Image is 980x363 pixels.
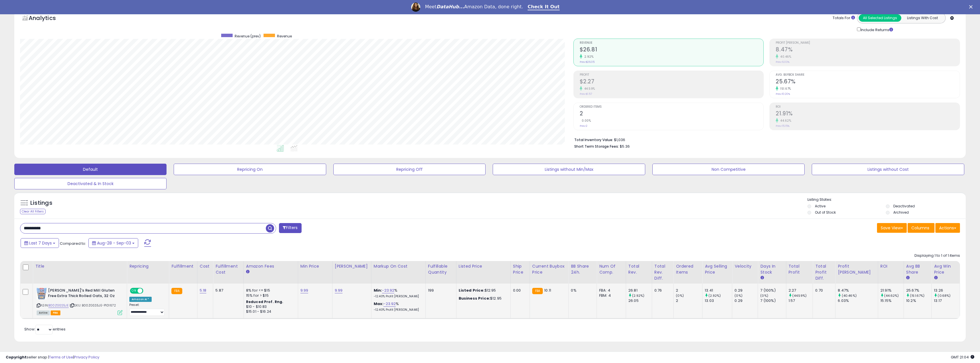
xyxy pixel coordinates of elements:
small: FBA [532,288,543,294]
div: % [374,288,421,298]
img: Profile image for Georgie [411,3,420,12]
span: FBA [51,310,60,315]
h2: $26.81 [580,46,764,54]
button: Listings With Cost [901,14,944,22]
div: 7 (100%) [760,288,786,293]
small: (44.59%) [792,293,807,298]
div: 0.29 [734,288,758,293]
div: Close [969,5,975,9]
span: 2025-09-11 21:04 GMT [951,354,974,360]
a: -23.92 [382,288,394,293]
div: 199 [428,288,452,293]
small: 0.00% [580,119,591,123]
label: Active [815,204,825,208]
small: (0%) [760,293,768,298]
div: Amazon Fees [246,263,296,269]
span: 10.11 [544,288,551,293]
small: Prev: $1.57 [580,92,592,96]
div: Min Price [300,263,330,269]
label: Archived [893,210,909,215]
div: Preset: [129,303,165,316]
span: Avg. Buybox Share [776,73,960,77]
div: 1.57 [789,298,813,303]
div: Total Profit Diff. [815,263,833,281]
div: $12.95 [459,296,506,301]
i: DataHub... [436,4,464,9]
div: seller snap | | [6,355,99,360]
b: Total Inventory Value: [574,137,613,142]
div: 25.67% [906,288,931,293]
a: Check It Out [528,4,560,10]
button: Deactivated & In Stock [14,178,167,189]
a: Terms of Use [49,354,73,360]
label: Out of Stock [815,210,836,215]
div: 0.70 [815,288,831,293]
div: Clear All Filters [20,209,45,214]
span: Columns [911,225,929,231]
span: Revenue [580,41,764,45]
div: 0.00 [513,288,525,293]
small: (40.46%) [842,293,857,298]
div: Avg Win Price [934,263,957,275]
div: Fulfillment [171,263,195,269]
p: -12.40% Profit [PERSON_NAME] [374,308,421,312]
div: FBA: 4 [599,288,621,293]
div: [PERSON_NAME] [335,263,369,269]
div: Meet Amazon Data, done right. [425,4,523,10]
h2: 21.91% [776,110,960,118]
div: Total Rev. Diff. [654,263,671,281]
button: Listings without Cost [812,164,964,175]
small: (0%) [676,293,684,298]
div: Ship Price [513,263,527,275]
button: Save View [877,223,907,233]
small: Prev: $26.05 [580,60,595,64]
button: Actions [935,223,960,233]
small: (0.68%) [938,293,951,298]
div: 2.27 [789,288,813,293]
div: 15% for > $15 [246,293,294,298]
div: Days In Stock [760,263,783,275]
a: 9.99 [335,288,343,293]
div: $15.01 - $16.24 [246,309,294,314]
div: 13.26 [934,288,960,293]
div: Listed Price [459,263,508,269]
span: All listings currently available for purchase on Amazon [37,310,50,315]
div: 0.29 [734,298,758,303]
span: Compared to: [60,241,86,246]
button: Non Competitive [652,164,805,175]
small: (151.67%) [910,293,924,298]
strong: Copyright [6,354,27,360]
li: $1,036 [574,136,956,143]
div: 0.76 [654,288,669,293]
h2: 2 [580,110,764,118]
b: [PERSON_NAME]'s Red Mill Gluten Free Extra Thick Rolled Oats, 32 Oz [48,288,118,300]
img: 511VwD8HTxL._SL40_.jpg [37,288,47,299]
label: Deactivated [893,204,915,208]
span: OFF [142,288,152,293]
div: Title [35,263,124,269]
button: All Selected Listings [859,14,901,22]
span: $5.36 [620,144,630,149]
button: Last 7 Days [21,238,59,248]
button: Default [14,164,167,175]
span: Aug-28 - Sep-03 [97,240,131,246]
h2: 25.67% [776,78,960,86]
div: 2 [676,288,702,293]
div: ROI [880,263,901,269]
div: 2 [676,298,702,303]
div: 7 (100%) [760,298,786,303]
b: Listed Price: [459,288,485,293]
small: (44.62%) [884,293,899,298]
div: Markup on Cost [374,263,423,269]
div: Cost [200,263,211,269]
small: Avg Win Price. [934,275,937,280]
small: Prev: 10.20% [776,92,790,96]
div: Avg BB Share [906,263,929,275]
button: Listings without Min/Max [493,164,645,175]
div: Velocity [734,263,755,269]
b: Reduced Prof. Rng. [246,299,284,304]
span: | SKU: B00ZGSS5JE-P101672 [70,303,116,308]
div: Current Buybox Price [532,263,566,275]
div: % [374,301,421,312]
div: 15.15% [880,298,904,303]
